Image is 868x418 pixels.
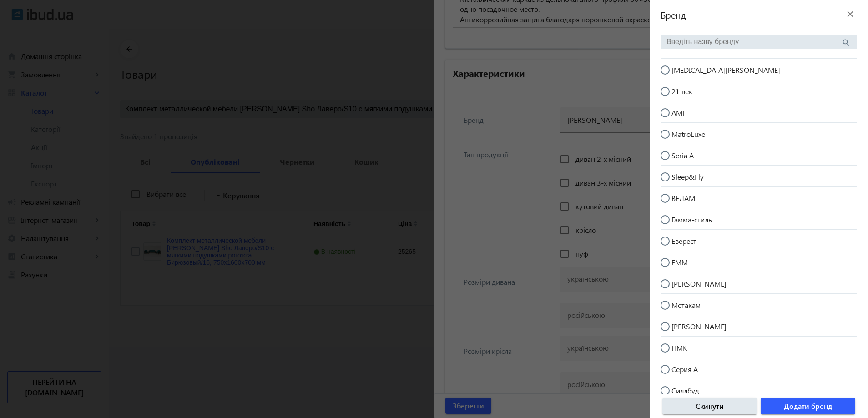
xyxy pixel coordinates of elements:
[784,401,832,411] span: Додати бренд
[696,401,724,411] span: Скинути
[671,257,688,267] span: ЕММ
[671,172,704,181] span: Sleep&Fly
[671,65,780,75] span: [MEDICAL_DATA][PERSON_NAME]
[666,38,841,46] input: Введіть назву бренду
[843,7,857,21] mat-icon: close
[671,215,712,224] span: Гамма-стиль
[671,279,727,288] span: [PERSON_NAME]
[761,398,855,414] button: Додати бренд
[671,364,698,374] span: Серия А
[671,193,695,203] span: ВЕЛАМ
[671,108,686,117] span: AMF
[671,151,694,160] span: Seria A
[671,129,705,139] span: MatroLuxe
[671,236,696,246] span: Еверест
[671,300,701,310] span: Метакам
[671,322,727,331] span: [PERSON_NAME]
[842,37,851,46] mat-icon: search
[671,86,692,96] span: 21 век
[671,343,687,353] span: ПМК
[650,8,686,21] span: Бренд
[671,386,699,395] span: Силлбуд
[662,398,757,414] button: Скинути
